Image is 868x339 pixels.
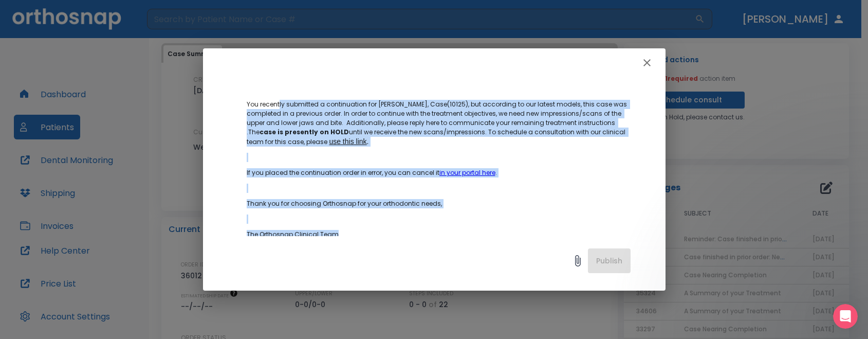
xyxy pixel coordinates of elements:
a: in your portal here [439,168,495,177]
iframe: Intercom live chat [833,304,858,329]
strong: case is presently on HOLD [260,128,349,136]
span: use this link [329,137,366,146]
p: Thank you for choosing Orthosnap for your orthodontic needs, [247,199,631,208]
p: You recently submitted a continuation for [PERSON_NAME], Case(10125), but according to our latest... [247,100,631,147]
p: If you placed the continuation order in error, you can cancel it . [247,168,631,177]
span: . [367,137,369,146]
a: use this link [329,137,366,146]
p: The Orthosnap Clinical Team [247,230,631,239]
